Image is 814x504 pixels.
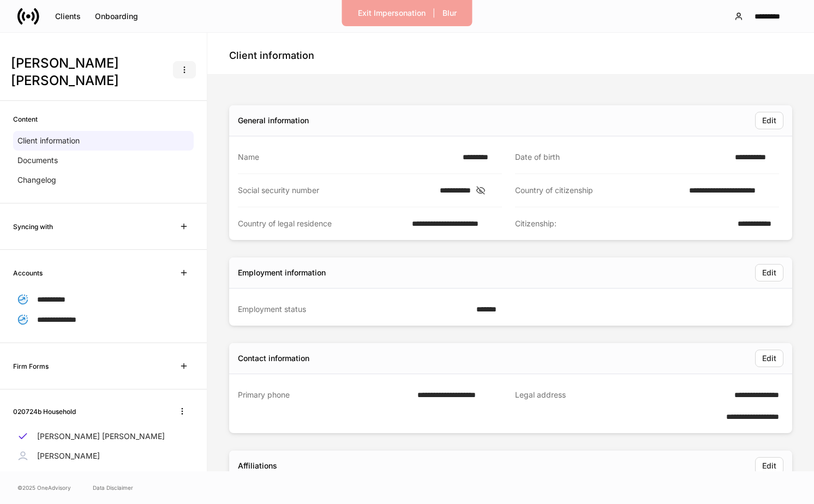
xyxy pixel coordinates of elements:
[13,151,194,170] a: Documents
[88,8,145,25] button: Onboarding
[17,155,58,166] p: Documents
[13,406,76,417] h6: 020724b Household
[762,355,776,362] div: Edit
[229,49,314,62] h4: Client information
[13,427,194,446] a: [PERSON_NAME] [PERSON_NAME]
[515,389,695,422] div: Legal address
[762,462,776,470] div: Edit
[755,457,783,475] button: Edit
[95,13,138,20] div: Onboarding
[93,483,133,492] a: Data Disclaimer
[17,175,56,185] p: Changelog
[238,389,411,422] div: Primary phone
[48,8,88,25] button: Clients
[238,218,405,229] div: Country of legal residence
[37,431,165,442] p: [PERSON_NAME] [PERSON_NAME]
[13,114,38,124] h6: Content
[755,264,783,281] button: Edit
[238,115,309,126] div: General information
[351,4,433,22] button: Exit Impersonation
[13,131,194,151] a: Client information
[13,361,49,371] h6: Firm Forms
[442,9,457,17] div: Blur
[435,4,464,22] button: Blur
[515,185,683,196] div: Country of citizenship
[238,185,433,196] div: Social security number
[238,152,456,163] div: Name
[13,221,53,232] h6: Syncing with
[17,135,80,146] p: Client information
[37,451,100,461] p: [PERSON_NAME]
[238,267,326,278] div: Employment information
[17,483,71,492] span: © 2025 OneAdvisory
[13,170,194,190] a: Changelog
[13,268,43,278] h6: Accounts
[762,117,776,124] div: Edit
[13,446,194,466] a: [PERSON_NAME]
[238,353,309,364] div: Contact information
[755,350,783,367] button: Edit
[762,269,776,277] div: Edit
[755,112,783,129] button: Edit
[238,304,470,315] div: Employment status
[515,152,728,163] div: Date of birth
[11,55,169,89] h3: [PERSON_NAME] [PERSON_NAME]
[358,9,426,17] div: Exit Impersonation
[515,218,731,229] div: Citizenship:
[55,13,81,20] div: Clients
[238,460,277,471] div: Affiliations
